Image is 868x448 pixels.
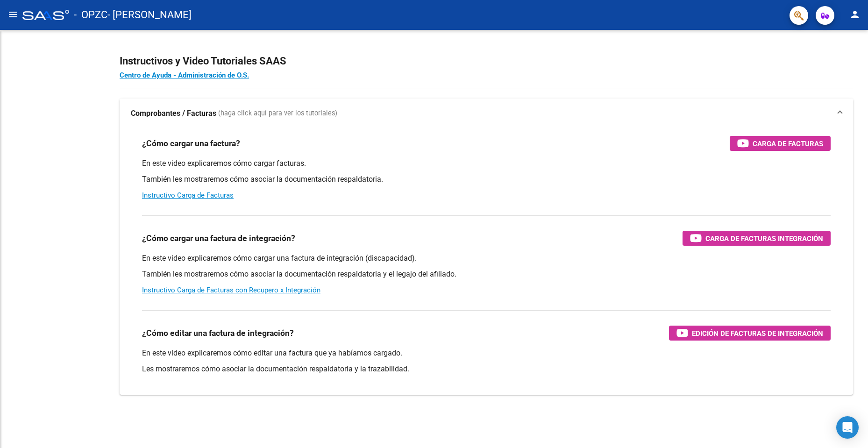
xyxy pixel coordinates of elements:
[142,191,234,199] a: Instructivo Carga de Facturas
[836,416,859,439] div: Open Intercom Messenger
[74,5,107,25] span: - OPZC
[142,364,831,374] p: Les mostraremos cómo asociar la documentación respaldatoria y la trazabilidad.
[131,108,216,119] strong: Comprobantes / Facturas
[120,71,249,79] a: Centro de Ayuda - Administración de O.S.
[7,9,19,20] mat-icon: menu
[692,327,823,339] span: Edición de Facturas de integración
[849,9,861,20] mat-icon: person
[218,108,337,119] span: (haga click aquí para ver los tutoriales)
[142,253,831,263] p: En este video explicaremos cómo cargar una factura de integración (discapacidad).
[730,136,831,151] button: Carga de Facturas
[669,326,831,341] button: Edición de Facturas de integración
[142,286,320,294] a: Instructivo Carga de Facturas con Recupero x Integración
[120,128,853,395] div: Comprobantes / Facturas (haga click aquí para ver los tutoriales)
[142,174,831,185] p: También les mostraremos cómo asociar la documentación respaldatoria.
[120,52,853,70] h2: Instructivos y Video Tutoriales SAAS
[753,138,823,149] span: Carga de Facturas
[142,232,295,245] h3: ¿Cómo cargar una factura de integración?
[142,348,831,358] p: En este video explicaremos cómo editar una factura que ya habíamos cargado.
[120,99,853,128] mat-expansion-panel-header: Comprobantes / Facturas (haga click aquí para ver los tutoriales)
[683,231,831,246] button: Carga de Facturas Integración
[142,269,831,279] p: También les mostraremos cómo asociar la documentación respaldatoria y el legajo del afiliado.
[142,137,240,150] h3: ¿Cómo cargar una factura?
[142,327,294,340] h3: ¿Cómo editar una factura de integración?
[705,233,823,244] span: Carga de Facturas Integración
[142,158,831,169] p: En este video explicaremos cómo cargar facturas.
[107,5,192,25] span: - [PERSON_NAME]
